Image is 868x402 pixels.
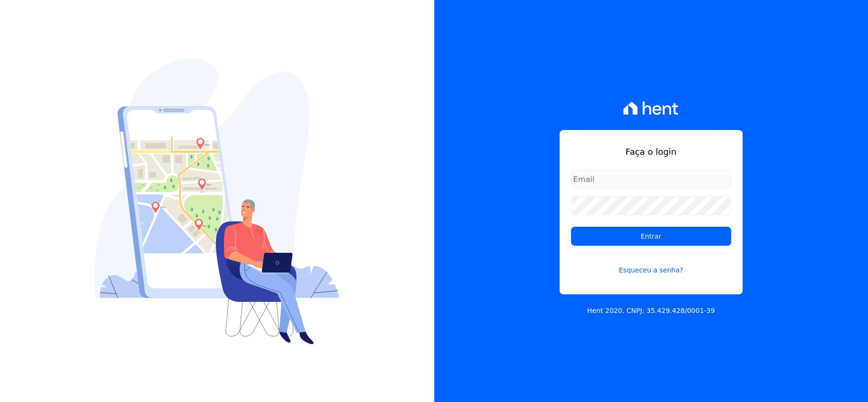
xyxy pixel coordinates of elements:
[571,253,731,275] a: Esqueceu a senha?
[587,306,715,316] p: Hent 2020. CNPJ: 35.429.428/0001-39
[571,145,731,158] h1: Faça o login
[571,227,731,246] input: Entrar
[94,58,339,344] img: Login
[571,170,731,189] input: Email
